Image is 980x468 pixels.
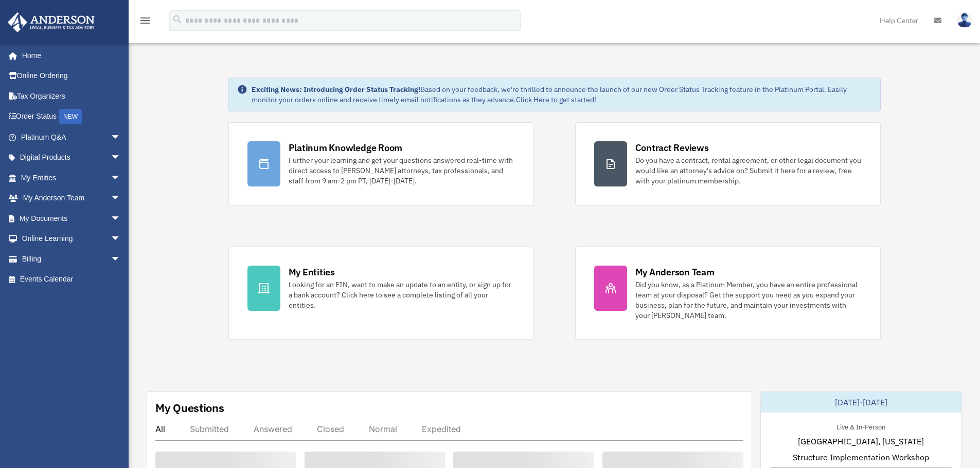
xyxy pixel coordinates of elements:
div: Based on your feedback, we're thrilled to announce the launch of our new Order Status Tracking fe... [252,84,872,105]
div: My Entities [289,266,335,278]
div: My Questions [155,400,224,416]
span: arrow_drop_down [111,167,131,189]
div: Do you have a contract, rental agreement, or other legal document you would like an attorney's ad... [635,155,862,186]
a: Home [7,45,131,66]
img: User Pic [957,13,972,28]
a: Click Here to get started! [516,95,596,104]
div: Closed [317,424,344,434]
span: arrow_drop_down [111,208,131,229]
div: Platinum Knowledge Room [289,141,403,154]
a: Platinum Q&Aarrow_drop_down [7,127,136,147]
a: Events Calendar [7,269,136,290]
div: Live & In-Person [828,421,894,432]
i: menu [139,14,151,27]
a: Order StatusNEW [7,106,136,127]
a: Online Ordering [7,66,136,86]
a: Platinum Knowledge Room Further your learning and get your questions answered real-time with dire... [228,122,534,205]
div: Did you know, as a Platinum Member, you have an entire professional team at your disposal? Get th... [635,279,862,321]
strong: Exciting News: Introducing Order Status Tracking! [252,85,420,94]
div: [DATE]-[DATE] [761,392,961,413]
div: All [155,424,165,434]
a: My Entitiesarrow_drop_down [7,167,136,188]
div: Expedited [422,424,461,434]
a: My Anderson Team Did you know, as a Platinum Member, you have an entire professional team at your... [575,247,881,340]
a: My Anderson Teamarrow_drop_down [7,188,136,209]
div: Further your learning and get your questions answered real-time with direct access to [PERSON_NAM... [289,155,515,186]
div: Normal [369,424,397,434]
a: Online Learningarrow_drop_down [7,229,136,249]
a: Contract Reviews Do you have a contract, rental agreement, or other legal document you would like... [575,122,881,205]
div: Contract Reviews [635,141,709,154]
i: search [172,14,183,25]
div: Submitted [190,424,229,434]
span: arrow_drop_down [111,229,131,250]
span: arrow_drop_down [111,249,131,270]
div: My Anderson Team [635,266,715,278]
a: Tax Organizers [7,86,136,106]
div: NEW [59,109,82,124]
a: Billingarrow_drop_down [7,249,136,269]
span: Structure Implementation Workshop [793,451,929,463]
a: Digital Productsarrow_drop_down [7,147,136,168]
div: Answered [254,424,292,434]
div: Looking for an EIN, want to make an update to an entity, or sign up for a bank account? Click her... [289,279,515,310]
span: [GEOGRAPHIC_DATA], [US_STATE] [798,435,924,447]
a: menu [139,18,151,27]
img: Anderson Advisors Platinum Portal [5,12,98,32]
a: My Entities Looking for an EIN, want to make an update to an entity, or sign up for a bank accoun... [228,247,534,340]
span: arrow_drop_down [111,147,131,169]
span: arrow_drop_down [111,188,131,209]
a: My Documentsarrow_drop_down [7,208,136,229]
span: arrow_drop_down [111,127,131,148]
